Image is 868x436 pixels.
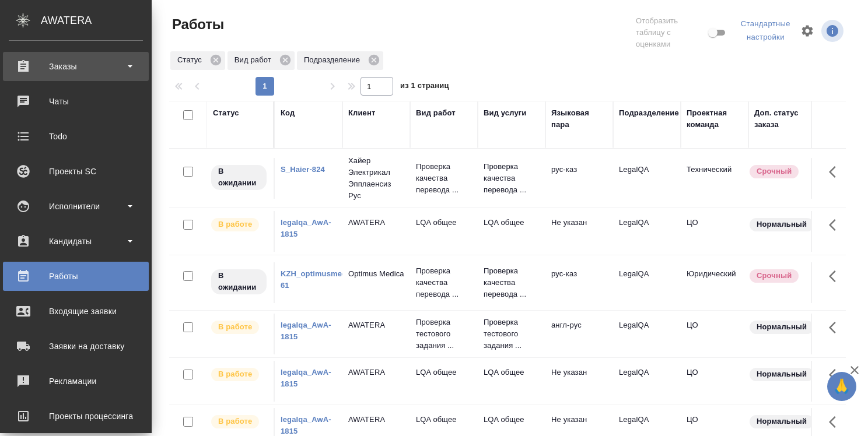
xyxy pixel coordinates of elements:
td: ЦО [681,361,748,402]
td: Не указан [545,211,613,252]
p: Срочный [757,166,792,177]
p: AWATERA [348,319,404,331]
td: рус-каз [545,158,613,199]
div: Вид работ [416,107,456,119]
div: Код [281,107,295,119]
td: ЦО [681,314,748,354]
button: Здесь прячутся важные кнопки [822,158,850,186]
p: Optimus Medica [348,268,404,280]
span: Посмотреть информацию [821,20,846,42]
td: Не указан [545,361,613,402]
td: ЦО [681,211,748,252]
a: legalqa_AwA-1815 [281,368,331,388]
div: Исполнитель назначен, приступать к работе пока рано [210,164,268,191]
p: Проверка тестового задания ... [416,317,472,351]
div: Кандидаты [9,233,143,250]
div: Работы [9,268,143,285]
div: Проекты SC [9,163,143,180]
td: LegalQA [613,158,681,199]
div: Статус [213,107,239,119]
div: Исполнитель выполняет работу [210,319,268,335]
p: LQA общее [416,414,472,426]
p: В ожидании [218,270,260,293]
button: 🙏 [827,372,856,401]
td: Технический [681,158,748,199]
p: Нормальный [757,219,807,230]
button: Здесь прячутся важные кнопки [822,211,850,239]
p: Статус [177,54,206,66]
td: LegalQA [613,211,681,252]
button: Здесь прячутся важные кнопки [822,314,850,342]
span: Отобразить таблицу с оценками [636,15,706,50]
a: Проекты SC [3,157,149,186]
a: Todo [3,122,149,151]
div: Исполнители [9,198,143,215]
div: Подразделение [619,107,679,119]
button: Здесь прячутся важные кнопки [822,361,850,389]
p: Проверка тестового задания ... [484,317,540,351]
td: LegalQA [613,361,681,402]
a: legalqa_AwA-1815 [281,218,331,238]
p: Проверка качества перевода ... [416,161,472,196]
div: Рекламации [9,372,143,390]
div: Вид услуги [484,107,527,119]
p: Проверка качества перевода ... [484,161,540,196]
div: Заказы [9,58,143,75]
a: KZH_optimusmedica-61 [281,269,360,290]
a: Рекламации [3,367,149,396]
div: Статус [170,51,225,70]
a: Работы [3,262,149,291]
p: В работе [218,368,252,380]
a: Заявки на доставку [3,332,149,361]
p: AWATERA [348,217,404,228]
a: Проекты процессинга [3,402,149,431]
div: Исполнитель выполняет работу [210,367,268,382]
span: Настроить таблицу [793,17,821,45]
p: Нормальный [757,416,807,427]
p: LQA общее [484,414,540,426]
p: В работе [218,416,252,427]
p: AWATERA [348,367,404,378]
td: LegalQA [613,314,681,354]
td: Юридический [681,262,748,303]
div: Проекты процессинга [9,407,143,425]
p: Подразделение [304,54,364,66]
div: Клиент [348,107,375,119]
div: Исполнитель выполняет работу [210,414,268,430]
p: Проверка качества перевода ... [484,265,540,300]
div: Входящие заявки [9,303,143,320]
div: Todo [9,128,143,145]
p: В работе [218,321,252,333]
p: Срочный [757,270,792,282]
a: legalqa_AwA-1815 [281,321,331,341]
p: В ожидании [218,166,260,189]
a: legalqa_AwA-1815 [281,415,331,435]
a: S_Haier-824 [281,165,325,174]
button: Здесь прячутся важные кнопки [822,262,850,290]
p: Хайер Электрикал Эпплаенсиз Рус [348,155,404,202]
p: В работе [218,219,252,230]
div: AWATERA [41,9,152,32]
td: рус-каз [545,262,613,303]
div: Исполнитель назначен, приступать к работе пока рано [210,268,268,296]
span: Работы [169,15,224,34]
td: LegalQA [613,262,681,303]
a: Входящие заявки [3,297,149,326]
p: Вид работ [235,54,275,66]
p: LQA общее [416,217,472,228]
p: AWATERA [348,414,404,426]
div: Исполнитель выполняет работу [210,217,268,233]
div: Доп. статус заказа [754,107,815,131]
span: 🙏 [832,374,852,399]
div: Чаты [9,93,143,110]
p: Нормальный [757,368,807,380]
a: Чаты [3,87,149,116]
p: LQA общее [416,367,472,378]
div: Вид работ [228,51,295,70]
span: из 1 страниц [400,79,449,96]
td: англ-рус [545,314,613,354]
div: Заявки на доставку [9,337,143,355]
div: split button [738,15,793,47]
p: Нормальный [757,321,807,333]
p: LQA общее [484,217,540,228]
